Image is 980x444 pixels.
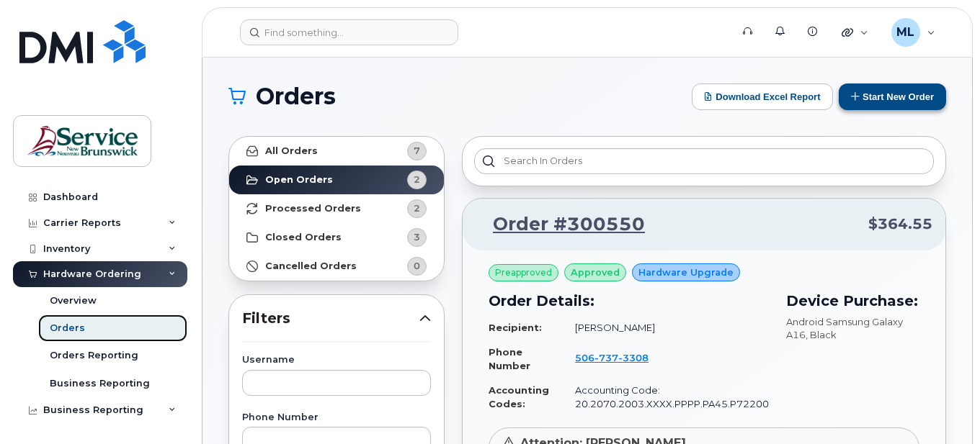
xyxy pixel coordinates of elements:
[786,290,919,312] h3: Device Purchase:
[618,352,649,363] span: 3308
[229,166,444,194] a: Open Orders2
[489,384,549,409] strong: Accounting Codes:
[229,137,444,166] a: All Orders7
[256,86,336,107] span: Orders
[489,290,769,312] h3: Order Details:
[242,308,419,329] span: Filters
[414,230,420,244] span: 3
[692,83,833,110] button: Download Excel Report
[786,316,903,341] span: Android Samsung Galaxy A16
[868,214,932,235] span: $364.55
[242,355,431,365] label: Username
[265,174,333,186] strong: Open Orders
[265,203,361,214] strong: Processed Orders
[571,266,620,279] span: approved
[806,329,837,340] span: , Black
[476,212,645,237] a: Order #300550
[562,315,769,340] td: [PERSON_NAME]
[489,322,542,333] strong: Recipient:
[242,413,431,422] label: Phone Number
[495,266,552,279] span: Preapproved
[562,378,769,416] td: Accounting Code: 20.2070.2003.XXXX.PPPP.PA45.P72200
[414,144,420,158] span: 7
[489,346,530,371] strong: Phone Number
[575,352,649,363] span: 506
[638,266,734,279] span: Hardware Upgrade
[575,352,666,363] a: 5067373308
[414,173,420,186] span: 2
[474,148,934,174] input: Search in orders
[414,259,420,273] span: 0
[265,145,318,157] strong: All Orders
[265,260,357,272] strong: Cancelled Orders
[594,352,618,363] span: 737
[229,252,444,281] a: Cancelled Orders0
[839,83,946,110] button: Start New Order
[414,201,420,215] span: 2
[229,194,444,223] a: Processed Orders2
[229,223,444,252] a: Closed Orders3
[265,232,342,243] strong: Closed Orders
